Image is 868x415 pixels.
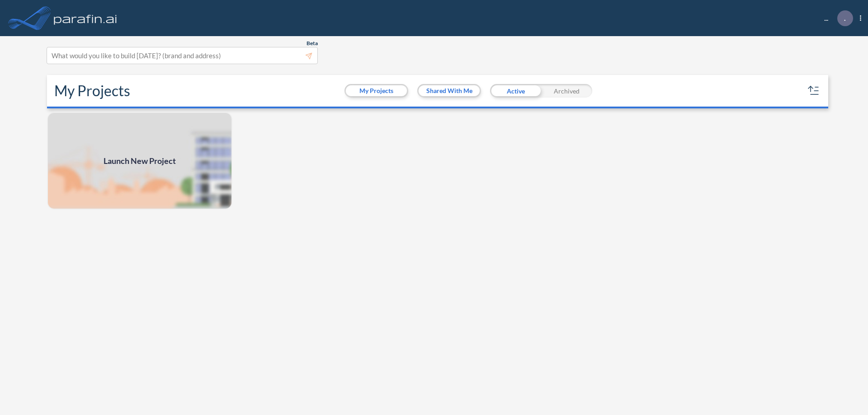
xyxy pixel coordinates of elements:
[104,155,176,167] span: Launch New Project
[807,84,821,98] button: sort
[47,112,232,210] img: add
[490,84,541,98] div: Active
[54,82,130,99] h2: My Projects
[419,85,480,96] button: Shared With Me
[844,14,846,22] p: .
[346,85,407,96] button: My Projects
[307,40,318,47] span: Beta
[52,9,119,27] img: logo
[541,84,592,98] div: Archived
[811,10,861,26] div: ...
[47,112,232,210] a: Launch New Project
